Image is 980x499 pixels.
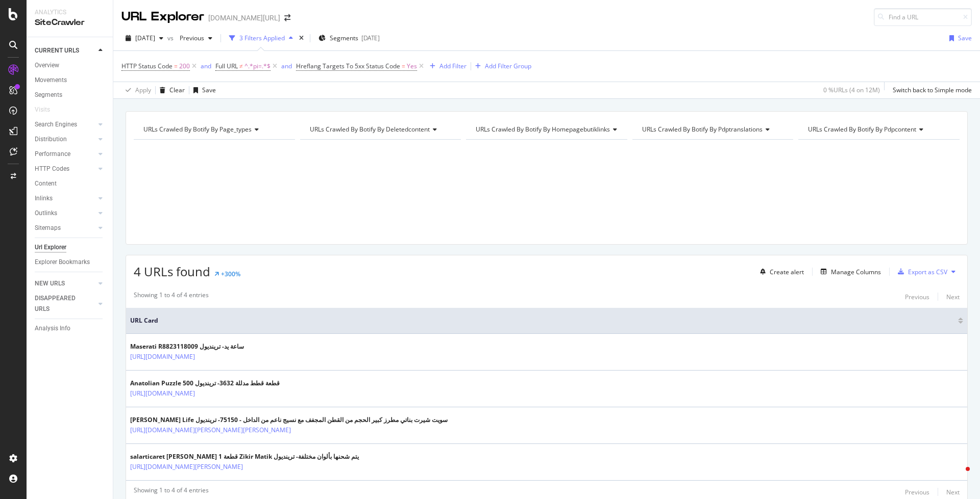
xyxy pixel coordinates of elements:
[874,8,972,26] input: Find a URL
[35,149,95,160] a: Performance
[35,164,69,174] div: HTTP Codes
[174,62,178,70] span: =
[121,62,173,70] span: HTTP Status Code
[905,291,929,303] button: Previous
[239,34,285,42] div: 3 Filters Applied
[402,62,405,70] span: =
[281,62,292,70] div: and
[823,86,880,94] div: 0 % URLs ( 4 on 12M )
[945,464,970,489] iframe: Intercom live chat
[35,323,70,334] div: Analysis Info
[208,13,280,23] div: [DOMAIN_NAME][URL]
[35,257,90,268] div: Explorer Bookmarks
[130,425,291,435] a: [URL][DOMAIN_NAME][PERSON_NAME][PERSON_NAME]
[284,14,290,21] div: arrow-right-arrow-left
[945,30,972,46] button: Save
[35,278,65,289] div: NEW URLS
[134,291,209,303] div: Showing 1 to 4 of 4 entries
[35,90,106,100] a: Segments
[201,62,211,70] div: and
[642,125,763,134] span: URLs Crawled By Botify By pdptranslations
[167,34,176,42] span: vs
[471,60,531,72] button: Add Filter Group
[130,415,448,425] div: [PERSON_NAME] Life سويت شيرت بناتي مطرز كبير الحجم من القطن المجفف مع نسيج ناعم من الداخل - 75150...
[426,60,467,72] button: Add Filter
[134,486,209,498] div: Showing 1 to 4 of 4 entries
[239,62,243,70] span: ≠
[35,104,60,115] a: Visits
[296,62,400,70] span: Hreflang Targets To 5xx Status Code
[121,82,151,98] button: Apply
[946,488,960,496] div: Next
[308,121,452,138] h4: URLs Crawled By Botify By deletedcontent
[143,125,252,134] span: URLs Crawled By Botify By page_types
[806,121,950,138] h4: URLs Crawled By Botify By pdpcontent
[35,8,105,17] div: Analytics
[35,193,95,204] a: Inlinks
[130,388,195,399] a: [URL][DOMAIN_NAME]
[770,268,804,276] div: Create alert
[35,45,95,56] a: CURRENT URLS
[35,178,57,189] div: Content
[135,86,151,94] div: Apply
[894,264,947,280] button: Export as CSV
[35,60,59,71] div: Overview
[297,33,306,43] div: times
[474,121,625,138] h4: URLs Crawled By Botify By homepagebutiklinks
[905,486,929,498] button: Previous
[946,293,960,301] div: Next
[281,61,292,71] button: and
[35,164,95,174] a: HTTP Codes
[817,266,881,278] button: Manage Columns
[35,323,106,334] a: Analysis Info
[756,264,804,280] button: Create alert
[35,257,106,268] a: Explorer Bookmarks
[121,30,167,46] button: [DATE]
[35,104,50,115] div: Visits
[134,263,210,280] span: 4 URLs found
[958,34,972,42] div: Save
[35,119,95,130] a: Search Engines
[35,293,95,314] a: DISAPPEARED URLS
[310,125,430,134] span: URLs Crawled By Botify By deletedcontent
[215,62,238,70] span: Full URL
[35,90,62,100] div: Segments
[905,488,929,496] div: Previous
[361,34,380,42] div: [DATE]
[35,17,105,29] div: SiteCrawler
[130,342,244,351] div: Maserati R8823118009 ساعة يد- ترينديول
[485,62,531,70] div: Add Filter Group
[35,208,95,219] a: Outlinks
[35,193,53,204] div: Inlinks
[35,278,95,289] a: NEW URLS
[221,270,240,278] div: +300%
[831,268,881,276] div: Manage Columns
[35,208,57,219] div: Outlinks
[176,30,216,46] button: Previous
[314,30,384,46] button: Segments[DATE]
[35,134,67,145] div: Distribution
[407,59,417,73] span: Yes
[141,121,286,138] h4: URLs Crawled By Botify By page_types
[946,486,960,498] button: Next
[202,86,216,94] div: Save
[169,86,185,94] div: Clear
[476,125,610,134] span: URLs Crawled By Botify By homepagebutiklinks
[35,178,106,189] a: Content
[225,30,297,46] button: 3 Filters Applied
[35,75,106,86] a: Movements
[179,59,190,73] span: 200
[908,268,947,276] div: Export as CSV
[35,223,61,233] div: Sitemaps
[135,34,155,42] span: 2025 Aug. 15th
[130,379,280,388] div: Anatolian Puzzle 500 قطعة قطط مدللة 3632- ترينديول
[35,293,86,314] div: DISAPPEARED URLS
[130,316,955,325] span: URL Card
[946,291,960,303] button: Next
[35,149,70,160] div: Performance
[889,82,972,98] button: Switch back to Simple mode
[35,242,106,253] a: Url Explorer
[176,34,204,42] span: Previous
[439,62,467,70] div: Add Filter
[156,82,185,98] button: Clear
